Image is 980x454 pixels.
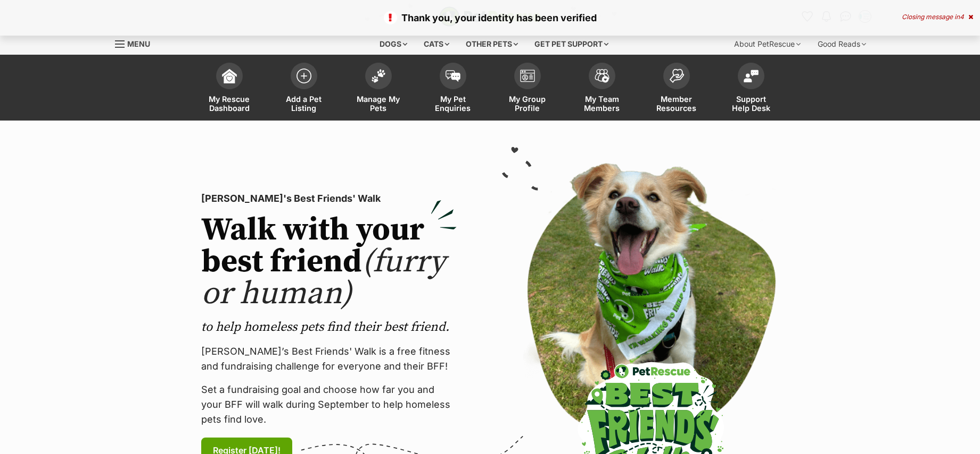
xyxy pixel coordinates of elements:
[201,242,446,314] span: (furry or human)
[653,95,701,113] span: Member Resources
[115,33,158,53] a: Menu
[280,95,328,113] span: Add a Pet Listing
[372,33,415,55] div: Dogs
[416,57,490,121] a: My Pet Enquiries
[297,68,311,83] img: add-pet-listing-icon-0afa8454b4691262ce3f59096e99ab1cd57d4a30225e0717b998d2c9b9846f56.svg
[416,33,457,55] div: Cats
[201,382,457,427] p: Set a fundraising goal and choose how far you and your BFF will walk during September to help hom...
[565,57,639,121] a: My Team Members
[201,215,457,310] h2: Walk with your best friend
[810,33,874,55] div: Good Reads
[446,70,460,82] img: pet-enquiries-icon-7e3ad2cf08bfb03b45e93fb7055b45f3efa6380592205ae92323e6603595dc1f.svg
[429,95,477,113] span: My Pet Enquiries
[205,95,253,113] span: My Rescue Dashboard
[267,57,341,121] a: Add a Pet Listing
[727,95,775,113] span: Support Help Desk
[201,191,457,206] p: [PERSON_NAME]'s Best Friends' Walk
[639,57,714,121] a: Member Resources
[578,95,626,113] span: My Team Members
[520,70,535,82] img: group-profile-icon-3fa3cf56718a62981997c0bc7e787c4b2cf8bcc04b72c1350f741eb67cf2f40e.svg
[744,70,759,82] img: help-desk-icon-fdf02630f3aa405de69fd3d07c3f3aa587a6932b1a1747fa1d2bba05be0121f9.svg
[714,57,788,121] a: Support Help Desk
[127,39,150,48] span: Menu
[458,33,525,55] div: Other pets
[355,95,402,113] span: Manage My Pets
[490,57,565,121] a: My Group Profile
[341,57,416,121] a: Manage My Pets
[201,319,457,336] p: to help homeless pets find their best friend.
[595,69,610,83] img: team-members-icon-5396bd8760b3fe7c0b43da4ab00e1e3bb1a5d9ba89233759b79545d2d3fc5d0d.svg
[222,68,237,83] img: dashboard-icon-eb2f2d2d3e046f16d808141f083e7271f6b2e854fb5c12c21221c1fb7104beca.svg
[669,68,684,83] img: member-resources-icon-8e73f808a243e03378d46382f2149f9095a855e16c252ad45f914b54edf8863c.svg
[504,95,551,113] span: My Group Profile
[727,33,808,55] div: About PetRescue
[527,33,616,55] div: Get pet support
[192,57,267,121] a: My Rescue Dashboard
[201,344,457,374] p: [PERSON_NAME]’s Best Friends' Walk is a free fitness and fundraising challenge for everyone and t...
[371,69,386,83] img: manage-my-pets-icon-02211641906a0b7f246fdf0571729dbe1e7629f14944591b6c1af311fb30b64b.svg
